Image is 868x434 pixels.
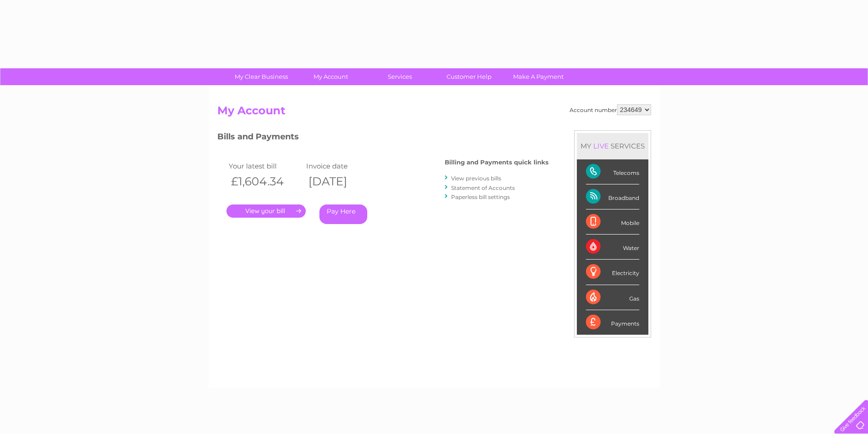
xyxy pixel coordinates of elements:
div: MY SERVICES [577,133,648,159]
a: Customer Help [431,68,507,85]
h4: Billing and Payments quick links [445,159,549,166]
div: Account number [570,104,651,115]
a: . [226,204,306,218]
th: £1,604.34 [226,172,304,191]
td: Your latest bill [226,160,304,172]
div: Broadband [586,184,639,209]
a: View previous bills [451,175,501,182]
h3: Bills and Payments [217,130,549,146]
a: Services [362,68,437,85]
div: Water [586,235,639,260]
div: Electricity [586,260,639,285]
a: My Clear Business [224,68,299,85]
div: LIVE [591,142,611,150]
a: Statement of Accounts [451,184,515,191]
div: Telecoms [586,159,639,184]
div: Gas [586,285,639,310]
a: Paperless bill settings [451,194,510,200]
div: Payments [586,310,639,335]
a: Pay Here [319,204,367,224]
th: [DATE] [304,172,381,191]
a: Make A Payment [501,68,576,85]
a: My Account [293,68,368,85]
h2: My Account [217,104,651,122]
td: Invoice date [304,160,381,172]
div: Mobile [586,209,639,235]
